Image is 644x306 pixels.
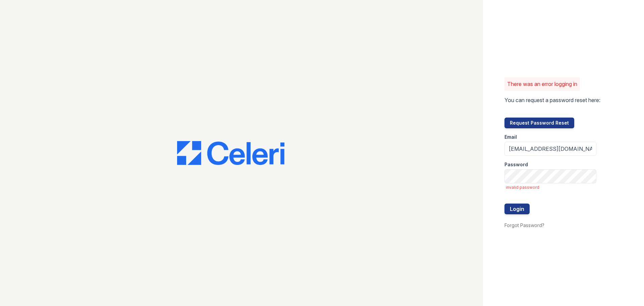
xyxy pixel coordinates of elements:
[504,161,528,168] label: Password
[507,80,577,88] p: There was an error logging in
[504,134,517,140] label: Email
[177,141,284,165] img: CE_Logo_Blue-a8612792a0a2168367f1c8372b55b34899dd931a85d93a1a3d3e32e68fde9ad4.png
[504,204,530,214] button: Login
[504,96,600,104] p: You can request a password reset here:
[504,222,544,228] a: Forgot Password?
[506,185,596,190] span: invalid password
[504,118,574,128] button: Request Password Reset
